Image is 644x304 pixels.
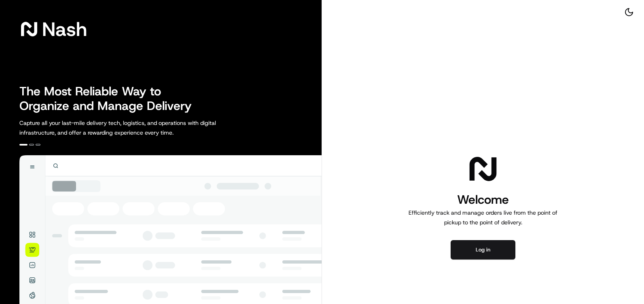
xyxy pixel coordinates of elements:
[19,84,201,113] h2: The Most Reliable Way to Organize and Manage Delivery
[42,21,87,37] span: Nash
[405,192,561,208] h1: Welcome
[451,240,515,260] button: Log in
[405,208,561,227] p: Efficiently track and manage orders live from the point of pickup to the point of delivery.
[19,118,252,137] p: Capture all your last-mile delivery tech, logistics, and operations with digital infrastructure, ...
